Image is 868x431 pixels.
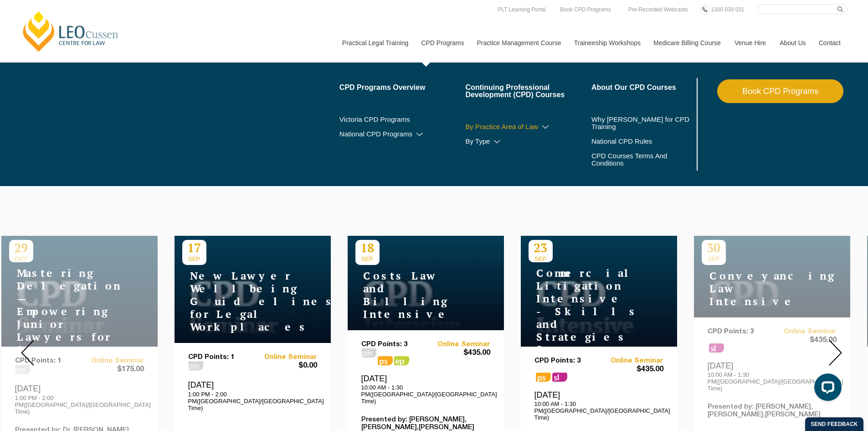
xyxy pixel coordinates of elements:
span: ps [378,356,393,365]
p: 17 [182,240,206,255]
p: 10:00 AM - 1:30 PM([GEOGRAPHIC_DATA]/[GEOGRAPHIC_DATA] Time) [534,400,663,421]
a: Contact [812,23,847,62]
a: Online Seminar [252,353,317,361]
p: CPD Points: 1 [188,353,253,361]
a: CPD Programs Overview [339,84,466,91]
h4: New Lawyer Wellbeing Guidelines for Legal Workplaces [182,270,296,333]
div: [DATE] [534,390,663,421]
a: Traineeship Workshops [567,23,647,62]
span: SEP [355,255,380,262]
p: 18 [355,240,380,255]
div: [DATE] [188,380,317,411]
span: SEP [529,255,553,262]
p: 23 [529,240,553,255]
span: pm [188,361,203,370]
a: Venue Hire [728,23,773,62]
a: Medicare Billing Course [647,23,728,62]
span: $435.00 [599,365,663,374]
p: CPD Points: 3 [361,341,426,348]
span: 1300 039 031 [711,6,744,13]
a: By Type [465,138,591,145]
a: About Us [773,23,812,62]
h4: Costs Law and Billing Intensive [355,270,469,321]
span: $435.00 [426,348,490,358]
div: [DATE] [361,374,490,405]
a: By Practice Area of Law [465,123,591,130]
a: National CPD Rules [591,138,695,145]
a: Practice Management Course [470,23,567,62]
p: 1:00 PM - 2:00 PM([GEOGRAPHIC_DATA]/[GEOGRAPHIC_DATA] Time) [188,391,317,411]
a: National CPD Programs [339,130,466,138]
span: ps [394,356,409,365]
span: SEP [182,255,206,262]
a: Pre-Recorded Webcasts [626,5,690,15]
a: Victoria CPD Programs [339,116,466,123]
p: 10:00 AM - 1:30 PM([GEOGRAPHIC_DATA]/[GEOGRAPHIC_DATA] Time) [361,384,490,405]
a: Book CPD Programs [558,5,613,15]
img: Next [829,340,842,366]
a: 1300 039 031 [709,5,746,15]
h4: Commercial Litigation Intensive - Skills and Strategies for Success in Commercial Disputes [529,267,642,407]
a: Online Seminar [599,357,663,365]
a: Book CPD Programs [717,79,843,103]
span: sl [552,373,567,382]
span: $0.00 [252,361,317,371]
img: Prev [21,340,34,366]
a: Continuing Professional Development (CPD) Courses [465,84,591,99]
a: PLT Learning Portal [495,5,548,15]
a: Why [PERSON_NAME] for CPD Training [591,116,695,130]
a: [PERSON_NAME] Centre for Law [21,10,121,53]
a: CPD Courses Terms And Conditions [591,152,672,167]
span: pm [361,348,376,358]
a: CPD Programs [414,23,470,62]
a: Online Seminar [426,341,490,348]
p: CPD Points: 3 [534,357,599,365]
span: ps [536,373,551,382]
iframe: LiveChat chat widget [807,370,845,408]
a: About Our CPD Courses [591,84,695,91]
a: Practical Legal Training [335,23,415,62]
